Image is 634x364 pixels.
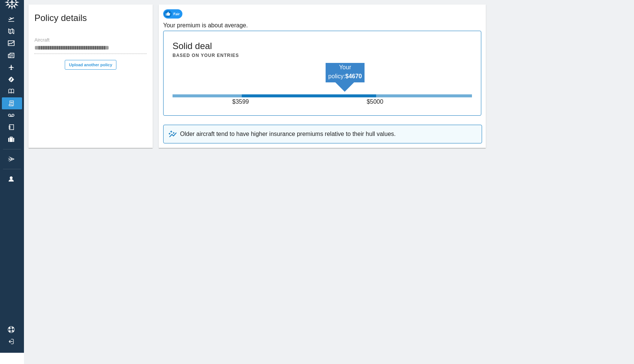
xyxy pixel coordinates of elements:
[345,73,362,79] b: $ 4670
[168,130,177,139] img: uptrend-and-star-798e9c881b4915e3b082.svg
[34,12,87,24] h5: Policy details
[232,97,251,106] p: $ 3599
[28,4,153,34] div: Policy details
[326,63,365,81] p: Your policy:
[367,97,385,106] p: $ 5000
[163,9,185,19] img: fair-policy-chip-16a22df130daad956e14.svg
[173,40,212,52] h5: Solid deal
[173,52,239,59] h6: Based on your entries
[180,130,396,139] p: Older aircraft tend to have higher insurance premiums relative to their hull values.
[65,60,116,70] button: Upload another policy
[34,37,49,44] label: Aircraft
[163,20,481,31] h6: Your premium is about average.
